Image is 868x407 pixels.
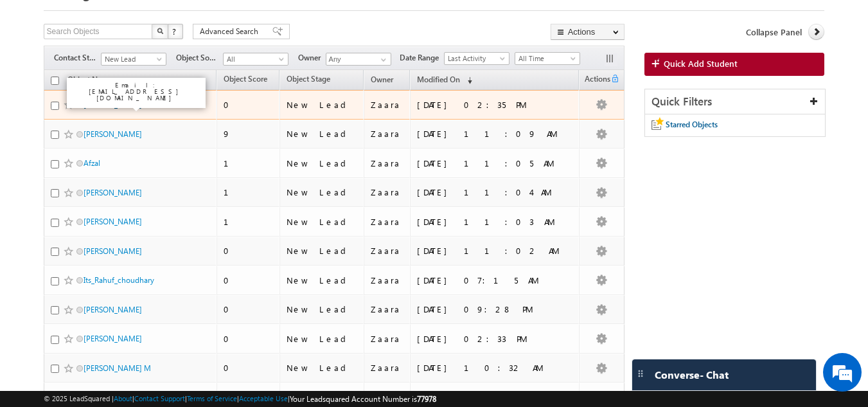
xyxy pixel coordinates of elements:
input: Check all records [51,77,59,85]
img: carter-drag [635,368,646,379]
div: New Lead [287,186,358,198]
span: ? [172,26,178,37]
div: New Lead [287,128,358,140]
div: Zaara [371,158,405,169]
span: Actions [580,72,610,89]
input: Type to Search [326,53,391,66]
div: [DATE] 10:32 AM [417,362,572,374]
a: Object Score [217,72,274,89]
div: 0 [224,333,274,345]
div: Zaara [371,275,405,286]
div: New Lead [287,333,358,345]
a: [PERSON_NAME] M [84,363,151,373]
span: Date Range [400,52,444,64]
div: 0 [224,99,274,111]
div: [DATE] 02:33 PM [417,333,572,345]
a: New Lead [101,53,166,66]
a: Show All Items [374,53,390,66]
span: Last Activity [445,53,506,64]
button: ? [168,24,183,39]
a: [PERSON_NAME] [84,188,142,197]
div: [DATE] 11:02 AM [417,245,572,257]
div: New Lead [287,303,358,315]
a: [PERSON_NAME] [84,305,142,314]
div: [DATE] 11:03 AM [417,216,572,228]
span: (sorted descending) [462,75,472,86]
div: Zaara [371,216,405,228]
a: Object Name [61,73,119,89]
a: Its_Rahuf_choudhary [84,275,154,285]
div: Zaara [371,362,405,374]
a: All [223,53,288,66]
span: Owner [371,75,393,84]
a: Last Activity [444,52,509,65]
span: All Time [515,53,576,64]
div: 1 [224,216,274,228]
img: Search [157,28,163,34]
div: Zaara [371,128,405,140]
div: 0 [224,303,274,315]
div: New Lead [287,158,358,169]
div: [DATE] 11:04 AM [417,186,572,198]
a: Contact Support [134,394,185,402]
span: Object Source [176,52,223,64]
span: Converse - Chat [655,369,729,381]
div: New Lead [287,216,358,228]
div: Zaara [371,245,405,257]
a: About [114,394,132,402]
button: Actions [551,24,624,40]
span: Your Leadsquared Account Number is [290,394,436,404]
div: 0 [224,245,274,257]
p: Email: [EMAIL_ADDRESS][DOMAIN_NAME] [72,82,200,101]
div: [DATE] 11:09 AM [417,128,572,140]
span: Collapse Panel [746,26,802,38]
div: New Lead [287,99,358,111]
div: Zaara [371,303,405,315]
a: Afzal [84,158,100,168]
span: Starred Objects [666,120,718,129]
a: [PERSON_NAME] [84,129,142,139]
div: Zaara [371,99,405,111]
div: [DATE] 09:28 PM [417,303,572,315]
span: New Lead [102,53,163,65]
a: [PERSON_NAME] [84,217,142,226]
span: Object Stage [287,74,330,84]
div: 1 [224,158,274,169]
div: New Lead [287,275,358,286]
div: [DATE] 11:05 AM [417,158,572,169]
a: Object Stage [280,72,337,89]
span: All [224,53,285,65]
span: Owner [298,52,326,64]
a: Modified On (sorted descending) [411,72,479,89]
a: Terms of Service [187,394,237,402]
div: New Lead [287,245,358,257]
div: New Lead [287,362,358,374]
span: © 2025 LeadSquared | | | | | [44,393,436,405]
div: 0 [224,362,274,374]
a: [PERSON_NAME] [84,246,142,256]
span: Object Score [224,74,267,84]
span: 77978 [417,394,436,404]
div: 9 [224,128,274,140]
div: Zaara [371,186,405,198]
span: Quick Add Student [664,58,738,69]
div: [DATE] 07:15 AM [417,275,572,286]
div: Zaara [371,333,405,345]
div: 0 [224,275,274,286]
a: [PERSON_NAME] [84,334,142,343]
a: Acceptable Use [239,394,288,402]
span: Contact Stage [54,52,101,64]
span: Modified On [417,75,460,84]
div: Quick Filters [645,89,826,114]
a: All Time [515,52,580,65]
a: Quick Add Student [644,53,825,76]
div: [DATE] 02:35 PM [417,99,572,111]
span: Advanced Search [200,26,262,37]
div: 1 [224,186,274,198]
